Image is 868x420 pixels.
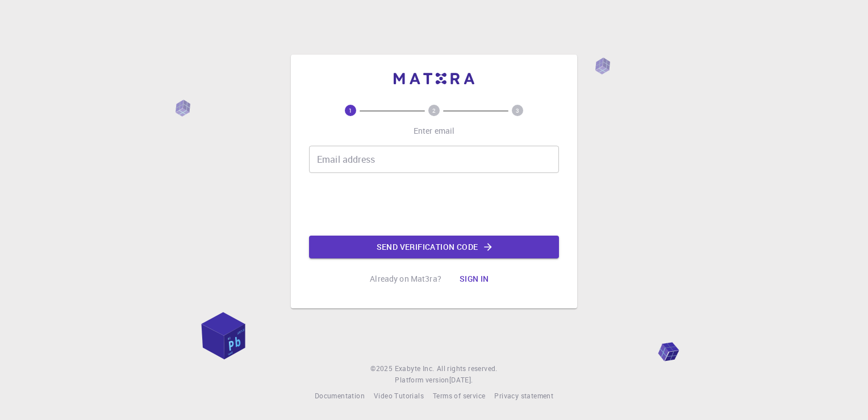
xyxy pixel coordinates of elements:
span: Documentation [315,391,365,400]
a: Video Tutorials [374,390,424,402]
button: Send verification code [309,236,559,258]
text: 1 [349,106,352,114]
span: Exabyte Inc. [395,364,435,373]
a: Exabyte Inc. [395,363,435,374]
span: All rights reserved. [437,363,498,374]
a: [DATE]. [449,374,473,386]
span: Video Tutorials [374,391,424,400]
text: 3 [516,106,519,114]
span: [DATE] . [449,375,473,384]
button: Sign in [450,267,498,290]
span: Platform version [395,374,449,386]
p: Enter email [414,125,455,137]
text: 2 [432,106,436,114]
a: Terms of service [433,390,485,402]
a: Documentation [315,390,365,402]
span: Terms of service [433,391,485,400]
a: Privacy statement [494,390,553,402]
span: © 2025 [370,363,394,374]
span: Privacy statement [494,391,553,400]
iframe: reCAPTCHA [348,182,520,227]
p: Already on Mat3ra? [370,273,441,285]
